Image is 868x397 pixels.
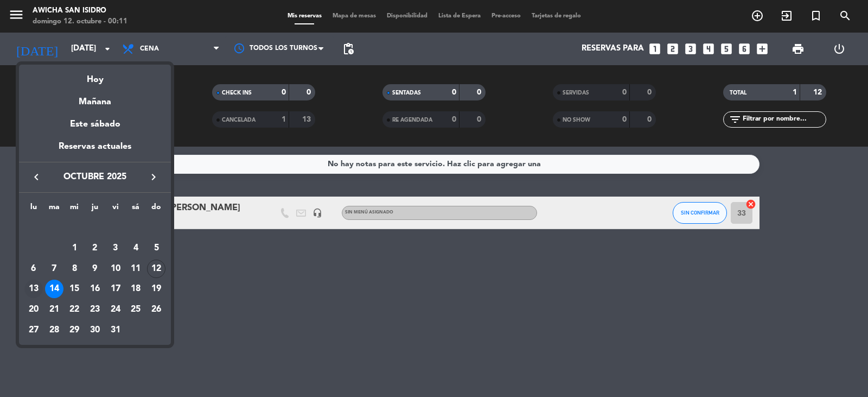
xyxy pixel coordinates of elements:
[45,260,63,278] div: 7
[46,170,144,184] span: octubre 2025
[27,170,46,184] button: keyboard_arrow_left
[147,300,165,319] div: 26
[85,279,105,299] td: 16 de octubre de 2025
[126,201,146,218] th: sábado
[126,299,146,320] td: 25 de octubre de 2025
[23,217,167,238] td: OCT.
[126,239,145,257] div: 4
[147,260,165,278] div: 12
[106,280,125,298] div: 17
[106,321,125,339] div: 31
[86,260,104,278] div: 9
[105,238,126,259] td: 3 de octubre de 2025
[45,321,63,339] div: 28
[19,140,171,162] div: Reservas actuales
[64,201,85,218] th: miércoles
[146,201,167,218] th: domingo
[126,238,146,259] td: 4 de octubre de 2025
[65,280,84,298] div: 15
[65,321,84,339] div: 29
[126,260,145,278] div: 11
[23,279,44,299] td: 13 de octubre de 2025
[86,239,104,257] div: 2
[147,239,165,257] div: 5
[19,65,171,87] div: Hoy
[85,259,105,279] td: 9 de octubre de 2025
[106,300,125,319] div: 24
[105,279,126,299] td: 17 de octubre de 2025
[65,260,84,278] div: 8
[105,259,126,279] td: 10 de octubre de 2025
[64,238,85,259] td: 1 de octubre de 2025
[24,260,43,278] div: 6
[44,259,65,279] td: 7 de octubre de 2025
[126,280,145,298] div: 18
[19,87,171,109] div: Mañana
[86,321,104,339] div: 30
[65,300,84,319] div: 22
[85,238,105,259] td: 2 de octubre de 2025
[19,109,171,140] div: Este sábado
[146,238,167,259] td: 5 de octubre de 2025
[106,260,125,278] div: 10
[44,320,65,341] td: 28 de octubre de 2025
[44,299,65,320] td: 21 de octubre de 2025
[126,259,146,279] td: 11 de octubre de 2025
[30,171,43,184] i: keyboard_arrow_left
[24,300,43,319] div: 20
[45,300,63,319] div: 21
[105,320,126,341] td: 31 de octubre de 2025
[24,280,43,298] div: 13
[144,170,163,184] button: keyboard_arrow_right
[146,279,167,299] td: 19 de octubre de 2025
[86,280,104,298] div: 16
[85,299,105,320] td: 23 de octubre de 2025
[147,280,165,298] div: 19
[44,201,65,218] th: martes
[105,299,126,320] td: 24 de octubre de 2025
[105,201,126,218] th: viernes
[86,300,104,319] div: 23
[45,280,63,298] div: 14
[146,299,167,320] td: 26 de octubre de 2025
[64,320,85,341] td: 29 de octubre de 2025
[24,321,43,339] div: 27
[146,259,167,279] td: 12 de octubre de 2025
[23,320,44,341] td: 27 de octubre de 2025
[126,279,146,299] td: 18 de octubre de 2025
[106,239,125,257] div: 3
[64,259,85,279] td: 8 de octubre de 2025
[64,299,85,320] td: 22 de octubre de 2025
[23,259,44,279] td: 6 de octubre de 2025
[64,279,85,299] td: 15 de octubre de 2025
[126,300,145,319] div: 25
[85,201,105,218] th: jueves
[85,320,105,341] td: 30 de octubre de 2025
[44,279,65,299] td: 14 de octubre de 2025
[23,299,44,320] td: 20 de octubre de 2025
[65,239,84,257] div: 1
[23,201,44,218] th: lunes
[147,171,160,184] i: keyboard_arrow_right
